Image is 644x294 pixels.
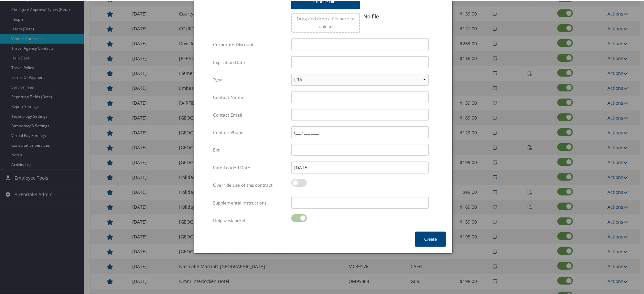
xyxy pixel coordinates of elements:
label: Ext [213,143,286,155]
label: Contact Phone [213,126,286,138]
label: Type [213,73,286,85]
label: Rate Loaded Date [213,161,286,173]
label: Supplemental Instructions [213,196,286,208]
span: No file [363,12,379,19]
label: Help desk ticket [213,214,286,226]
label: Contact Name [213,90,286,103]
label: Expiration Date [213,56,286,68]
label: Corporate Discount [213,38,286,50]
span: Drag and drop a file here to upload [297,15,355,29]
button: Create [415,231,446,246]
input: (___) ___-____ [291,126,429,138]
label: Override use of this contract [213,178,286,191]
label: Contact Email [213,108,286,121]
